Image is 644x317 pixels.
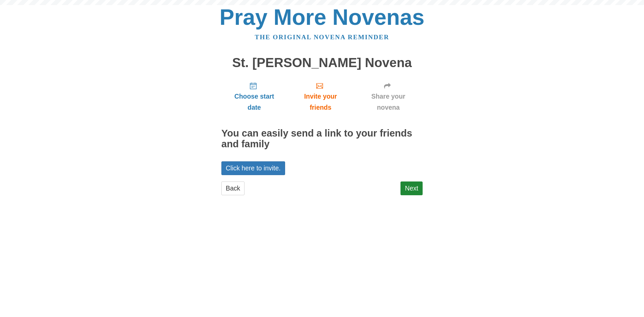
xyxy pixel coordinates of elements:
span: Choose start date [228,91,280,113]
a: The original novena reminder [255,34,389,41]
a: Back [221,181,245,195]
h2: You can easily send a link to your friends and family [221,128,423,150]
a: Share your novena [354,76,423,116]
h1: St. [PERSON_NAME] Novena [221,56,423,70]
span: Invite your friends [294,91,347,113]
a: Choose start date [221,76,287,116]
a: Click here to invite. [221,161,285,175]
a: Next [400,181,423,195]
span: Share your novena [361,91,416,113]
a: Invite your friends [287,76,354,116]
a: Pray More Novenas [220,5,425,30]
